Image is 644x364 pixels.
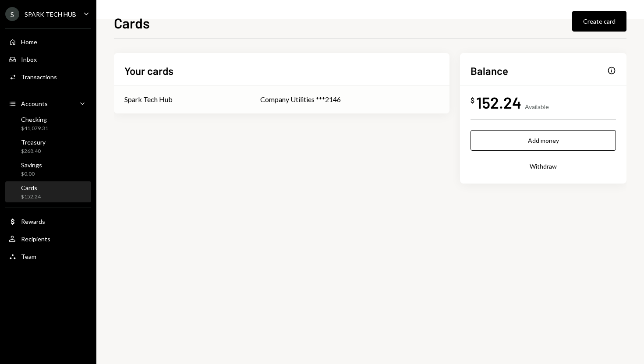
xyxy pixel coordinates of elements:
[5,181,91,202] a: Cards$152.24
[21,161,42,169] div: Savings
[124,64,173,78] h2: Your cards
[21,138,46,146] div: Treasury
[471,130,616,151] button: Add money
[21,56,37,63] div: Inbox
[5,113,91,134] a: Checking$41,079.31
[5,231,91,247] a: Recipients
[5,69,91,85] a: Transactions
[471,64,508,78] h2: Balance
[525,103,549,110] div: Available
[21,193,41,201] div: $152.24
[21,184,41,191] div: Cards
[5,51,91,67] a: Inbox
[5,34,91,49] a: Home
[25,11,76,18] div: SPARK TECH HUB
[21,116,48,123] div: Checking
[5,136,91,157] a: Treasury$268.40
[21,253,36,260] div: Team
[471,96,474,105] div: $
[21,218,45,225] div: Rewards
[114,14,150,32] h1: Cards
[5,95,91,111] a: Accounts
[260,94,439,105] div: Company Utilities ***2146
[21,73,57,81] div: Transactions
[21,148,46,155] div: $268.40
[5,7,19,21] div: S
[5,213,91,229] a: Rewards
[21,170,42,178] div: $0.00
[21,235,50,243] div: Recipients
[21,38,37,46] div: Home
[572,11,626,32] button: Create card
[476,92,521,112] div: 152.24
[5,159,91,180] a: Savings$0.00
[21,125,48,132] div: $41,079.31
[5,248,91,264] a: Team
[21,100,48,107] div: Accounts
[124,94,173,105] div: Spark Tech Hub
[471,156,616,177] button: Withdraw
